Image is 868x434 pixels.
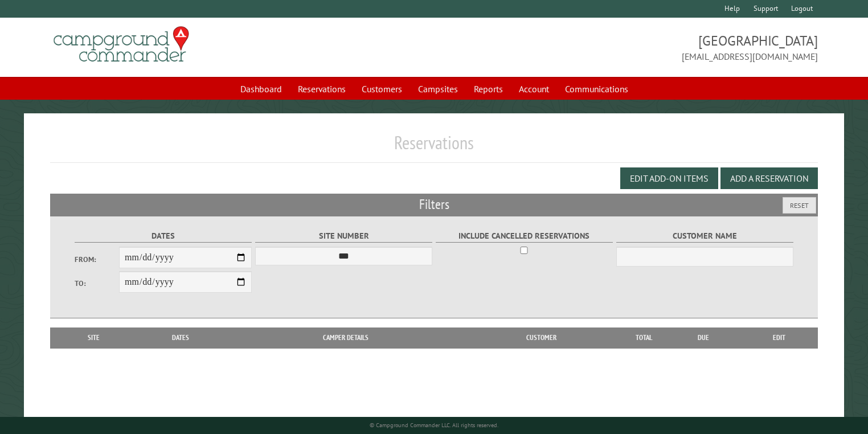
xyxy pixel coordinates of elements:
[75,278,119,289] label: To:
[75,230,252,243] label: Dates
[50,194,818,215] h2: Filters
[56,327,132,348] th: Site
[512,78,556,100] a: Account
[740,327,818,348] th: Edit
[234,78,289,100] a: Dashboard
[411,78,465,100] a: Campsites
[355,78,409,100] a: Customers
[50,22,193,67] img: Campground Commander
[131,327,230,348] th: Dates
[667,327,740,348] th: Due
[370,421,498,429] small: © Campground Commander LLC. All rights reserved.
[621,327,667,348] th: Total
[75,254,119,265] label: From:
[436,230,613,243] label: Include Cancelled Reservations
[467,78,510,100] a: Reports
[783,197,816,214] button: Reset
[720,167,818,189] button: Add a Reservation
[50,132,818,163] h1: Reservations
[291,78,353,100] a: Reservations
[461,327,621,348] th: Customer
[434,31,818,63] span: [GEOGRAPHIC_DATA] [EMAIL_ADDRESS][DOMAIN_NAME]
[620,167,718,189] button: Edit Add-on Items
[231,327,462,348] th: Camper Details
[558,78,635,100] a: Communications
[616,230,793,243] label: Customer Name
[255,230,432,243] label: Site Number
